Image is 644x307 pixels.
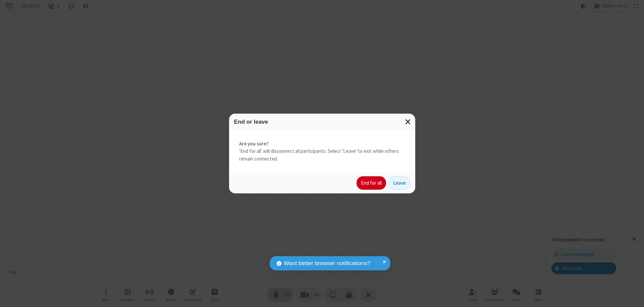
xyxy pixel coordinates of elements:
h3: End or leave [234,119,410,125]
button: Leave [389,176,410,190]
div: 'End for all' will disconnect all participants. Select 'Leave' to exit while others remain connec... [229,130,415,173]
button: Close modal [401,114,415,130]
strong: Are you sure? [239,140,405,148]
button: End for all [357,176,386,190]
span: Want better browser notifications? [284,259,370,268]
